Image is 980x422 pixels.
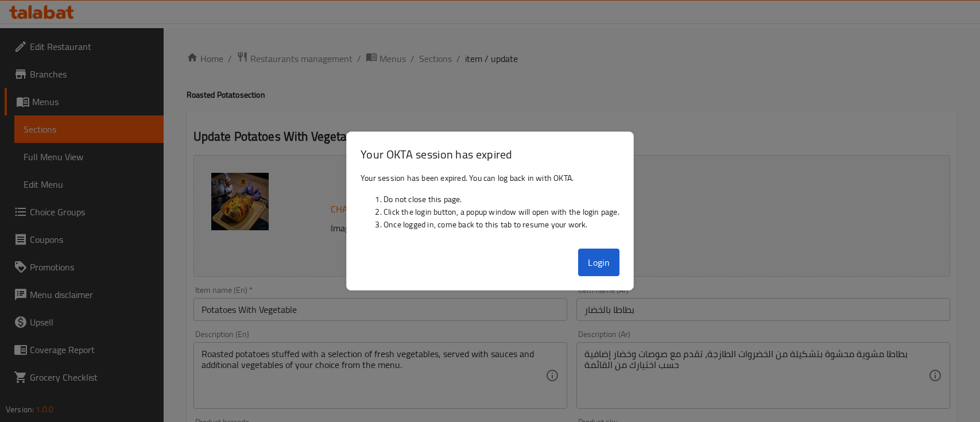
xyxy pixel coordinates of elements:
button: Login [578,249,619,276]
h3: Your OKTA session has expired [361,146,619,162]
div: Your session has been expired. You can log back in with OKTA. [347,167,633,244]
li: Do not close this page. [384,193,619,206]
li: Click the login button, a popup window will open with the login page. [384,206,619,218]
li: Once logged in, come back to this tab to resume your work. [384,218,619,231]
